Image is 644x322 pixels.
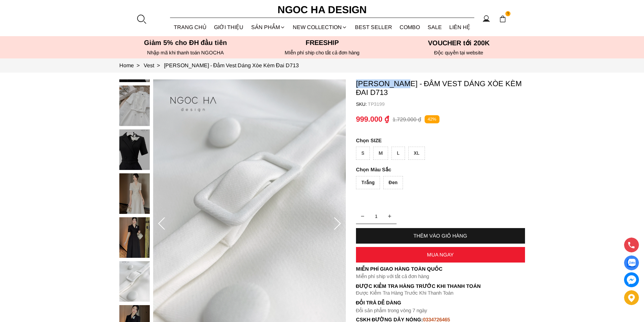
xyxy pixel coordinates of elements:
[164,63,299,68] a: Link to Irene Dress - Đầm Vest Dáng Xòe Kèm Đai D713
[289,18,351,36] a: NEW COLLECTION
[134,63,142,68] span: >
[356,138,525,143] p: SIZE
[392,50,525,56] h6: Độc quyền tại website
[356,266,443,272] font: Miễn phí giao hàng toàn quốc
[351,18,396,36] a: BEST SELLER
[383,176,403,189] div: Đen
[210,18,247,36] a: GIỚI THIỆU
[627,259,636,267] img: Display image
[170,18,211,36] a: TRANG CHỦ
[446,18,474,36] a: LIÊN HỆ
[119,129,150,170] img: Irene Dress - Đầm Vest Dáng Xòe Kèm Đai D713_mini_8
[119,63,144,68] a: Link to Home
[425,115,439,124] p: 42%
[356,290,525,296] p: Được Kiểm Tra Hàng Trước Khi Thanh Toán
[356,209,397,223] input: Quantity input
[396,18,424,36] a: Combo
[356,115,389,124] p: 999.000 ₫
[624,255,639,270] a: Display image
[356,147,370,160] div: S
[144,39,227,46] font: Giảm 5% cho ĐH đầu tiên
[356,101,368,107] h6: SKU:
[356,252,525,257] div: MUA NGAY
[356,283,525,289] p: Được Kiểm Tra Hàng Trước Khi Thanh Toán
[119,261,150,302] img: Irene Dress - Đầm Vest Dáng Xòe Kèm Đai D713_mini_11
[119,217,150,258] img: Irene Dress - Đầm Vest Dáng Xòe Kèm Đai D713_mini_10
[368,101,525,107] p: TP3199
[306,39,339,46] font: Freeship
[624,272,639,287] a: messenger
[144,63,164,68] a: Link to Vest
[147,50,224,55] font: Nhập mã khi thanh toán NGOCHA
[356,233,525,239] div: THÊM VÀO GIỎ HÀNG
[256,50,388,56] h6: MIễn phí ship cho tất cả đơn hàng
[499,15,506,23] img: img-CART-ICON-ksit0nf1
[119,85,150,126] img: Irene Dress - Đầm Vest Dáng Xòe Kèm Đai D713_mini_7
[271,2,373,18] a: Ngoc Ha Design
[356,79,525,97] p: [PERSON_NAME] - Đầm Vest Dáng Xòe Kèm Đai D713
[356,167,506,173] p: Màu Sắc
[392,116,421,123] p: 1.729.000 ₫
[356,273,429,279] font: Miễn phí ship với tất cả đơn hàng
[154,63,163,68] span: >
[119,173,150,214] img: Irene Dress - Đầm Vest Dáng Xòe Kèm Đai D713_mini_9
[505,11,511,17] span: 1
[356,176,380,189] div: Trắng
[424,18,446,36] a: SALE
[408,147,425,160] div: XL
[356,307,428,313] font: Đổi sản phẩm trong vòng 7 ngày
[356,300,525,305] h6: Đổi trả dễ dàng
[373,147,388,160] div: M
[391,147,405,160] div: L
[247,18,289,36] div: SẢN PHẨM
[392,39,525,47] h5: VOUCHER tới 200K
